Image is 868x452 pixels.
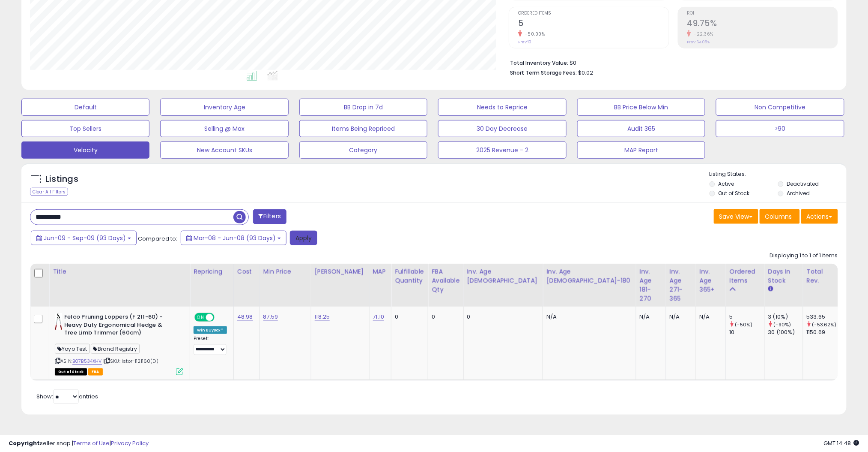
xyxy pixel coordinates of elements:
[768,285,773,293] small: Days In Stock.
[194,234,276,242] span: Mar-08 - Jun-08 (93 Days)
[21,99,149,116] button: Default
[237,313,253,321] a: 48.98
[700,313,719,321] div: N/A
[716,120,844,137] button: >90
[518,18,668,30] h2: 5
[181,231,286,245] button: Mar-08 - Jun-08 (93 Days)
[31,231,137,245] button: Jun-09 - Sep-09 (93 Days)
[438,142,566,159] button: 2025 Revenue - 2
[730,267,761,285] div: Ordered Items
[578,69,593,77] span: $0.02
[687,39,710,45] small: Prev: 64.08%
[290,231,317,245] button: Apply
[770,252,838,260] div: Displaying 1 to 1 of 1 items
[45,173,78,185] h5: Listings
[30,188,68,196] div: Clear All Filters
[687,18,838,30] h2: 49.75%
[55,313,183,374] div: ASIN:
[299,142,427,159] button: Category
[36,392,98,401] span: Show: entries
[716,99,844,116] button: Non Competitive
[103,358,158,365] span: | SKU: Istor-1121160(D)
[518,11,668,16] span: Ordered Items
[194,267,230,276] div: Repricing
[546,313,629,321] div: N/A
[395,267,424,285] div: Fulfillable Quantity
[735,321,753,328] small: (-50%)
[438,99,566,116] button: Needs to Reprice
[510,57,832,67] li: $0
[432,267,459,294] div: FBA Available Qty
[546,267,632,285] div: Inv. Age [DEMOGRAPHIC_DATA]-180
[719,190,750,197] label: Out of Stock
[807,313,841,321] div: 533.65
[55,344,90,354] span: Yoyo Test
[807,267,838,285] div: Total Rev.
[787,180,819,187] label: Deactivated
[760,209,800,224] button: Columns
[522,31,545,37] small: -50.00%
[315,313,330,321] a: 118.25
[315,267,366,276] div: [PERSON_NAME]
[640,267,662,303] div: Inv. Age 181-270
[138,235,177,243] span: Compared to:
[72,358,102,365] a: B07B534XHV
[438,120,566,137] button: 30 Day Decrease
[670,313,689,321] div: N/A
[299,120,427,137] button: Items Being Repriced
[263,313,278,321] a: 87.59
[719,180,734,187] label: Active
[432,313,456,321] div: 0
[73,439,110,447] a: Terms of Use
[768,328,803,336] div: 30 (100%)
[700,267,722,294] div: Inv. Age 365+
[373,267,388,276] div: MAP
[111,439,149,447] a: Privacy Policy
[687,11,838,16] span: ROI
[299,99,427,116] button: BB Drop in 7d
[577,99,705,116] button: BB Price Below Min
[253,209,286,224] button: Filters
[467,267,540,285] div: Inv. Age [DEMOGRAPHIC_DATA]
[9,440,149,448] div: seller snap | |
[160,120,288,137] button: Selling @ Max
[801,209,838,224] button: Actions
[44,234,126,242] span: Jun-09 - Sep-09 (93 Days)
[714,209,758,224] button: Save View
[807,328,841,336] div: 1150.69
[91,344,140,354] span: Brand Registry
[768,313,803,321] div: 3 (10%)
[765,212,792,221] span: Columns
[510,59,568,66] b: Total Inventory Value:
[395,313,421,321] div: 0
[194,336,227,355] div: Preset:
[53,267,186,276] div: Title
[237,267,256,276] div: Cost
[787,190,810,197] label: Archived
[812,321,837,328] small: (-53.62%)
[640,313,659,321] div: N/A
[670,267,692,303] div: Inv. Age 271-365
[55,368,87,376] span: All listings that are currently out of stock and unavailable for purchase on Amazon
[467,313,537,321] div: 0
[710,170,847,178] p: Listing States:
[21,120,149,137] button: Top Sellers
[88,368,103,376] span: FBA
[21,142,149,159] button: Velocity
[577,142,705,159] button: MAP Report
[730,328,764,336] div: 10
[263,267,307,276] div: Min Price
[213,314,227,321] span: OFF
[691,31,714,37] small: -22.36%
[55,313,62,330] img: 31mvHTfka9L._SL40_.jpg
[824,439,859,447] span: 2025-09-10 14:48 GMT
[373,313,385,321] a: 71.10
[194,326,227,334] div: Win BuyBox *
[160,142,288,159] button: New Account SKUs
[730,313,764,321] div: 5
[768,267,799,285] div: Days In Stock
[160,99,288,116] button: Inventory Age
[195,314,206,321] span: ON
[518,39,531,45] small: Prev: 10
[577,120,705,137] button: Audit 365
